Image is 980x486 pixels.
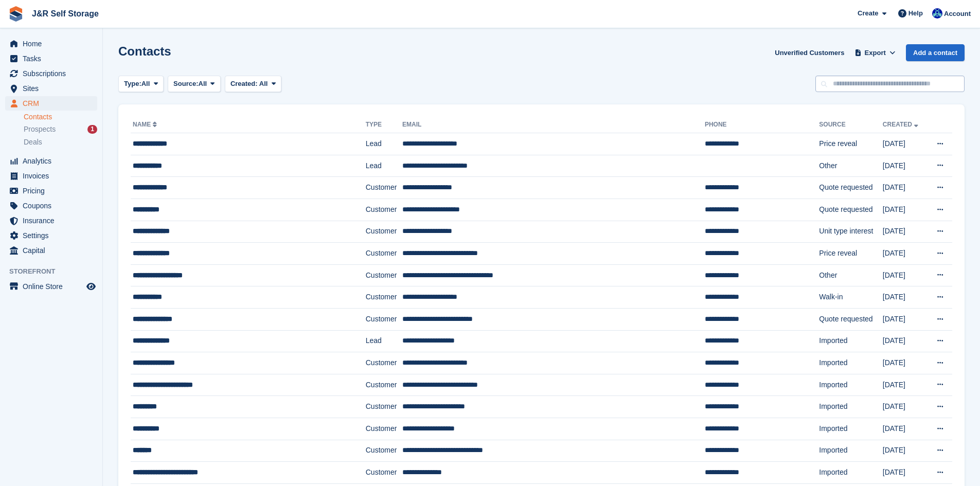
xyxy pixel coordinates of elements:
td: [DATE] [883,396,927,418]
td: Customer [366,462,402,484]
span: Analytics [23,154,84,168]
td: Other [819,264,882,286]
span: Capital [23,243,84,258]
div: 1 [87,125,97,134]
a: menu [5,154,97,168]
td: [DATE] [883,199,927,221]
a: menu [5,199,97,213]
img: stora-icon-8386f47178a22dfd0bd8f6a31ec36ba5ce8667c1dd55bd0f319d3a0aa187defe.svg [8,6,24,22]
th: Source [819,117,882,133]
a: menu [5,228,97,243]
th: Phone [705,117,819,133]
a: Name [133,121,159,128]
a: Prospects 1 [24,124,97,135]
td: Customer [366,243,402,265]
a: Add a contact [906,44,965,61]
th: Type [366,117,402,133]
button: Source: All [168,76,221,93]
span: Type: [124,79,141,89]
td: Imported [819,396,882,418]
td: Customer [366,374,402,396]
td: Customer [366,199,402,221]
td: [DATE] [883,462,927,484]
td: Customer [366,308,402,330]
a: menu [5,66,97,81]
td: [DATE] [883,418,927,440]
a: menu [5,279,97,294]
span: Storefront [9,266,102,277]
a: menu [5,51,97,66]
td: Quote requested [819,199,882,221]
td: Customer [366,418,402,440]
td: Imported [819,418,882,440]
span: Source: [173,79,198,89]
td: Lead [366,155,402,177]
button: Type: All [118,76,164,93]
a: menu [5,96,97,111]
td: Imported [819,352,882,374]
td: [DATE] [883,133,927,155]
td: Customer [366,440,402,462]
a: J&R Self Storage [28,5,103,22]
span: Help [908,8,923,19]
a: Preview store [85,280,97,293]
td: [DATE] [883,352,927,374]
a: menu [5,169,97,183]
td: Walk-in [819,286,882,309]
span: All [259,80,268,87]
span: Subscriptions [23,66,84,81]
span: Deals [24,137,42,147]
td: [DATE] [883,286,927,309]
span: Coupons [23,199,84,213]
td: Quote requested [819,177,882,199]
span: Account [944,9,971,19]
td: Customer [366,352,402,374]
td: [DATE] [883,221,927,243]
span: Pricing [23,184,84,198]
a: menu [5,37,97,51]
td: Imported [819,440,882,462]
td: [DATE] [883,264,927,286]
td: Imported [819,462,882,484]
span: Prospects [24,124,56,134]
td: Price reveal [819,133,882,155]
td: Customer [366,286,402,309]
a: menu [5,213,97,228]
span: Online Store [23,279,84,294]
span: Insurance [23,213,84,228]
button: Export [852,44,898,61]
span: Settings [23,228,84,243]
td: [DATE] [883,177,927,199]
td: Imported [819,330,882,352]
span: All [141,79,150,89]
span: Export [865,48,886,58]
h1: Contacts [118,44,171,58]
td: Price reveal [819,243,882,265]
a: menu [5,81,97,96]
span: Sites [23,81,84,96]
td: Lead [366,330,402,352]
td: [DATE] [883,374,927,396]
a: Contacts [24,112,97,122]
td: Lead [366,133,402,155]
th: Email [402,117,705,133]
td: [DATE] [883,243,927,265]
td: [DATE] [883,308,927,330]
td: Customer [366,221,402,243]
img: Steve Revell [932,8,942,19]
a: Deals [24,137,97,148]
span: Invoices [23,169,84,183]
a: menu [5,184,97,198]
td: [DATE] [883,155,927,177]
td: Customer [366,177,402,199]
a: Unverified Customers [771,44,848,61]
span: All [199,79,207,89]
td: [DATE] [883,440,927,462]
button: Created: All [225,76,281,93]
td: [DATE] [883,330,927,352]
span: CRM [23,96,84,111]
td: Unit type interest [819,221,882,243]
a: menu [5,243,97,258]
span: Create [858,8,878,19]
span: Home [23,37,84,51]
